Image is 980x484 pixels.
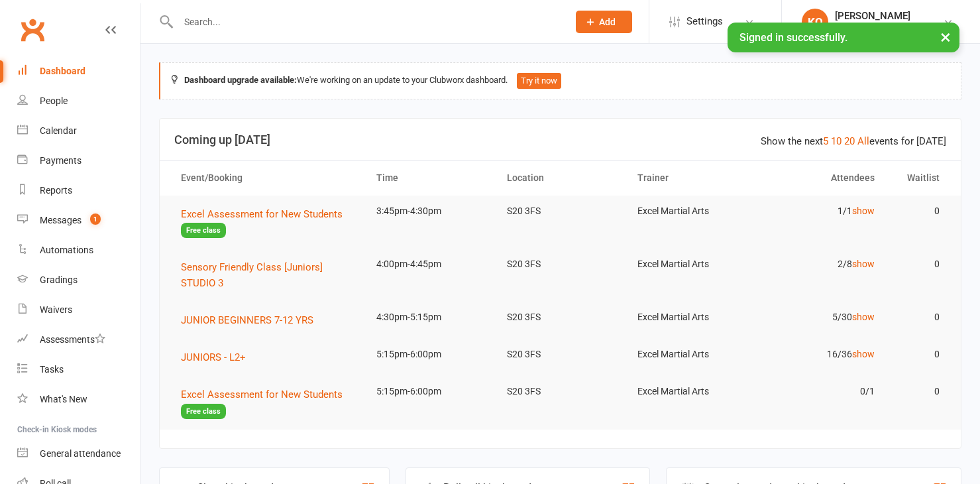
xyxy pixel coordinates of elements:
div: Tasks [40,364,64,375]
div: Calendar [40,125,77,136]
a: Reports [17,176,140,206]
div: [PERSON_NAME] [835,10,910,22]
th: Attendees [756,161,887,195]
div: Waivers [40,304,72,315]
input: Search... [174,13,559,31]
strong: Dashboard upgrade available: [184,75,297,85]
a: Waivers [17,295,140,325]
a: Dashboard [17,56,140,86]
div: KQ [802,9,828,35]
a: Messages 1 [17,206,140,235]
div: Dashboard [40,66,85,76]
span: Signed in successfully. [739,31,847,44]
td: 0 [887,376,952,407]
td: 0 [887,339,952,370]
span: Excel Assessment for New Students [181,208,343,220]
td: 0/1 [756,376,887,407]
th: Event/Booking [169,161,364,195]
div: Reports [40,185,72,196]
span: Settings [686,7,723,36]
a: People [17,86,140,116]
span: Add [599,17,616,27]
th: Location [495,161,626,195]
td: 16/36 [756,339,887,370]
a: Calendar [17,116,140,146]
button: JUNIORS - L2+ [181,349,255,365]
div: Automations [40,245,93,255]
a: Tasks [17,355,140,385]
span: Free class [181,223,226,238]
td: Excel Martial Arts [626,376,756,407]
h3: Coming up [DATE] [174,133,946,147]
td: 0 [887,249,952,280]
button: Add [576,11,632,33]
td: 4:30pm-5:15pm [364,302,495,333]
td: S20 3FS [495,249,626,280]
td: 4:00pm-4:45pm [364,249,495,280]
td: Excel Martial Arts [626,339,756,370]
a: All [857,135,869,147]
div: What's New [40,394,87,404]
span: JUNIOR BEGINNERS 7-12 YRS [181,314,313,326]
a: 5 [823,135,828,147]
a: 10 [831,135,842,147]
a: Assessments [17,325,140,355]
a: Gradings [17,265,140,295]
button: Excel Assessment for New StudentsFree class [181,206,353,239]
div: General attendance [40,448,121,459]
a: show [852,259,875,269]
td: 5:15pm-6:00pm [364,339,495,370]
td: Excel Martial Arts [626,249,756,280]
a: 20 [844,135,855,147]
span: Excel Assessment for New Students [181,389,343,400]
td: 0 [887,196,952,227]
button: Excel Assessment for New StudentsFree class [181,387,353,419]
a: Automations [17,235,140,265]
button: × [934,23,957,51]
th: Waitlist [887,161,952,195]
td: 3:45pm-4:30pm [364,196,495,227]
button: Try it now [517,73,561,89]
a: General attendance kiosk mode [17,439,140,469]
div: We're working on an update to your Clubworx dashboard. [159,62,961,99]
a: Payments [17,146,140,176]
td: 2/8 [756,249,887,280]
td: 1/1 [756,196,887,227]
div: People [40,95,68,106]
a: show [852,312,875,322]
td: Excel Martial Arts [626,196,756,227]
td: 0 [887,302,952,333]
td: S20 3FS [495,196,626,227]
a: Clubworx [16,13,49,46]
th: Trainer [626,161,756,195]
span: Sensory Friendly Class [Juniors] STUDIO 3 [181,261,323,289]
div: Messages [40,215,82,225]
a: What's New [17,385,140,414]
div: Excel Martial Arts [835,22,910,34]
td: S20 3FS [495,302,626,333]
a: show [852,206,875,216]
td: 5/30 [756,302,887,333]
div: Show the next events for [DATE] [761,133,946,149]
div: Gradings [40,274,78,285]
div: Payments [40,155,82,166]
td: Excel Martial Arts [626,302,756,333]
td: 5:15pm-6:00pm [364,376,495,407]
button: Sensory Friendly Class [Juniors] STUDIO 3 [181,259,353,291]
span: Free class [181,404,226,419]
button: JUNIOR BEGINNERS 7-12 YRS [181,312,323,328]
a: show [852,349,875,359]
div: Assessments [40,334,105,345]
span: JUNIORS - L2+ [181,351,246,363]
th: Time [364,161,495,195]
td: S20 3FS [495,339,626,370]
span: 1 [90,213,101,225]
td: S20 3FS [495,376,626,407]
